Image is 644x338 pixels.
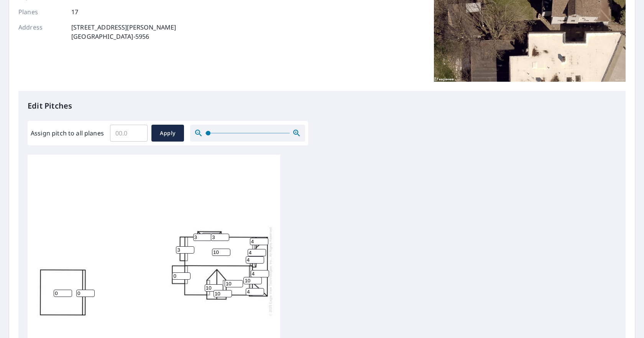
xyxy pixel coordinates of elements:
p: Address [18,23,64,41]
p: 17 [71,7,78,16]
label: Assign pitch to all planes [31,129,104,138]
span: Apply [158,129,178,138]
p: Planes [18,7,64,16]
p: Edit Pitches [28,100,616,112]
button: Apply [151,125,184,142]
p: [STREET_ADDRESS][PERSON_NAME] [GEOGRAPHIC_DATA]-5956 [71,23,176,41]
input: 00.0 [110,122,148,144]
